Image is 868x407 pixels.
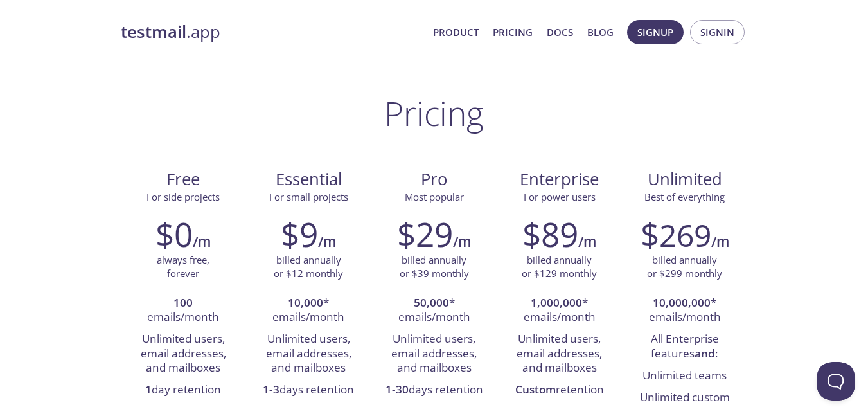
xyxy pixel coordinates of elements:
iframe: Help Scout Beacon - Open [817,362,855,401]
li: Unlimited users, email addresses, and mailboxes [130,329,236,379]
li: * emails/month [632,293,738,329]
span: Signin [700,24,734,41]
h6: /m [193,231,211,253]
a: Blog [587,24,614,41]
strong: 10,000 [288,295,323,310]
strong: 1,000,000 [531,295,582,310]
a: Pricing [493,24,533,41]
p: billed annually or $12 monthly [274,253,343,281]
span: Unlimited [648,168,722,190]
h6: /m [711,231,729,253]
p: billed annually or $39 monthly [400,253,469,281]
button: Signin [690,20,745,44]
strong: testmail [121,21,186,43]
strong: 100 [173,295,193,310]
li: days retention [256,379,362,401]
h6: /m [318,231,336,253]
li: Unlimited users, email addresses, and mailboxes [256,329,362,379]
p: billed annually or $299 monthly [647,253,722,281]
li: * emails/month [506,293,612,329]
li: Unlimited users, email addresses, and mailboxes [381,329,487,379]
li: All Enterprise features : [632,329,738,365]
li: day retention [130,379,236,401]
a: Docs [547,24,573,41]
span: Most popular [405,190,464,203]
p: always free, forever [157,253,209,281]
span: For power users [524,190,596,203]
span: For small projects [269,190,348,203]
strong: 1-30 [385,382,409,397]
span: Essential [256,168,361,190]
h2: $0 [155,215,193,253]
span: Signup [637,24,673,41]
li: Unlimited users, email addresses, and mailboxes [506,329,612,379]
strong: 50,000 [414,295,449,310]
strong: 10,000,000 [653,295,711,310]
li: retention [506,379,612,401]
li: * emails/month [256,293,362,329]
h2: $89 [522,215,578,253]
h1: Pricing [384,94,484,132]
h2: $ [641,215,711,253]
li: emails/month [130,293,236,329]
span: Pro [382,168,486,190]
span: For side projects [146,190,220,203]
li: * emails/month [381,293,487,329]
strong: Custom [515,382,556,397]
button: Signup [627,20,684,44]
span: Enterprise [507,168,612,190]
li: days retention [381,379,487,401]
a: testmail.app [121,21,423,43]
h6: /m [578,231,596,253]
h6: /m [453,231,471,253]
span: Free [131,168,236,190]
h2: $29 [397,215,453,253]
strong: and [695,346,715,361]
h2: $9 [281,215,318,253]
a: Product [433,24,479,41]
li: Unlimited teams [632,365,738,387]
strong: 1-3 [263,382,279,397]
strong: 1 [145,382,152,397]
p: billed annually or $129 monthly [522,253,597,281]
span: 269 [659,214,711,256]
span: Best of everything [644,190,725,203]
